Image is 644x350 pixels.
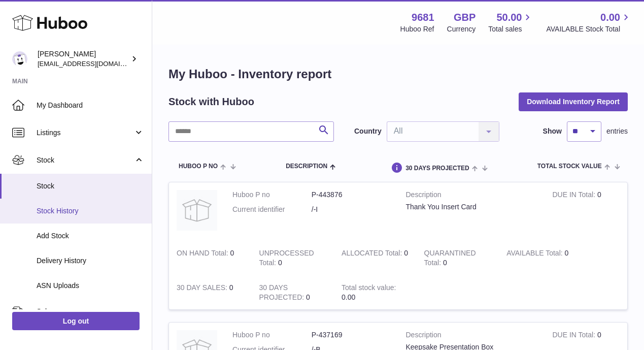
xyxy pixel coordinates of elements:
td: 0 [169,241,252,275]
strong: ON HAND Total [177,249,230,260]
span: Delivery History [37,256,144,266]
img: hello@colourchronicles.com [12,51,27,67]
dt: Huboo P no [232,330,312,340]
h1: My Huboo - Inventory report [168,66,628,82]
strong: Description [406,190,537,202]
span: 30 DAYS PROJECTED [405,165,469,172]
td: 0 [252,241,334,275]
div: [PERSON_NAME] [38,49,129,69]
strong: ALLOCATED Total [342,249,404,260]
a: Log out [12,312,140,330]
span: Sales [37,307,133,316]
span: Total stock value [537,163,602,170]
dd: P-443876 [312,190,391,200]
dt: Current identifier [232,205,312,214]
button: Download Inventory Report [519,92,628,111]
strong: UNPROCESSED Total [259,249,314,269]
strong: 30 DAYS PROJECTED [259,283,307,304]
span: Add Stock [37,231,144,241]
span: Listings [37,128,133,138]
span: entries [606,126,628,136]
strong: DUE IN Total [552,331,597,341]
span: Description [286,163,327,170]
strong: DUE IN Total [552,190,597,201]
span: Stock [37,155,133,165]
td: 0 [545,182,627,241]
strong: Description [406,330,537,342]
span: 0.00 [600,11,620,24]
div: Thank You Insert Card [406,202,537,212]
label: Show [543,126,562,136]
span: [EMAIL_ADDRESS][DOMAIN_NAME] [38,59,149,68]
strong: Total stock value [342,283,396,294]
a: 0.00 AVAILABLE Stock Total [546,11,632,34]
label: Country [354,126,382,136]
div: Huboo Ref [400,24,434,34]
span: Stock [37,181,144,191]
h2: Stock with Huboo [168,95,254,109]
a: 50.00 Total sales [488,11,533,34]
td: 0 [252,275,334,310]
span: 0.00 [342,293,355,301]
span: My Dashboard [37,101,144,110]
strong: 30 DAY SALES [177,283,229,294]
span: 50.00 [496,11,522,24]
dd: /-I [312,205,391,214]
strong: QUARANTINED Total [424,249,476,269]
span: 0 [443,259,447,267]
strong: 9681 [412,11,434,24]
span: Total sales [488,24,533,34]
td: 0 [499,241,582,275]
strong: AVAILABLE Total [506,249,564,260]
span: ASN Uploads [37,281,144,291]
dt: Huboo P no [232,190,312,200]
dd: P-437169 [312,330,391,340]
div: Currency [447,24,476,34]
strong: GBP [454,11,476,24]
td: 0 [334,241,417,275]
img: product image [177,190,217,231]
span: AVAILABLE Stock Total [546,24,632,34]
span: Stock History [37,206,144,216]
td: 0 [169,275,252,310]
span: Huboo P no [179,163,218,170]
